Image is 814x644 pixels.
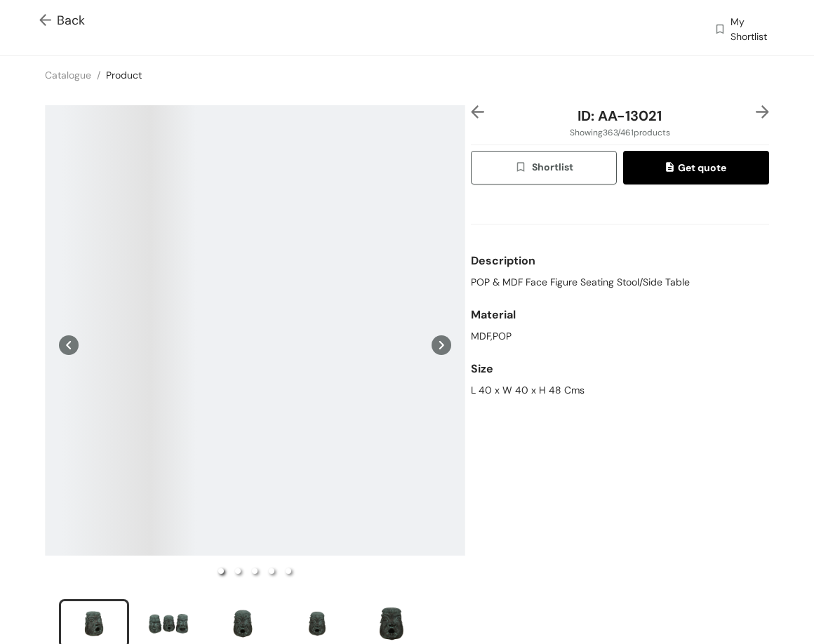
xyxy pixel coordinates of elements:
button: wishlistShortlist [471,151,617,185]
div: Size [471,355,769,383]
li: slide item 5 [286,568,291,574]
div: MDF,POP [471,329,769,344]
div: Description [471,247,769,275]
li: slide item 1 [218,568,224,574]
li: slide item 4 [269,568,274,574]
span: Showing 363 / 461 products [570,126,670,139]
span: Shortlist [514,159,573,175]
span: ID: AA-13021 [578,107,662,125]
span: / [97,69,100,81]
li: slide item 2 [235,568,241,574]
img: wishlist [714,16,726,44]
a: Catalogue [45,69,91,81]
li: slide item 3 [252,568,258,574]
img: quote [666,162,678,175]
img: right [756,105,769,119]
img: left [471,105,484,119]
img: Go back [39,14,57,29]
span: Get quote [666,160,726,175]
div: Material [471,301,769,329]
div: L 40 x W 40 x H 48 Cms [471,383,769,398]
button: quoteGet quote [623,151,769,185]
span: Back [39,11,85,30]
a: Product [106,69,142,81]
span: POP & MDF Face Figure Seating Stool/Side Table [471,275,690,290]
img: wishlist [514,161,531,176]
span: My Shortlist [730,15,775,44]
